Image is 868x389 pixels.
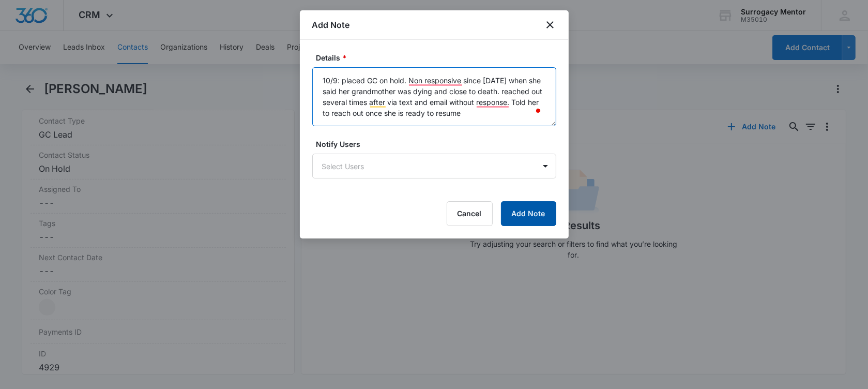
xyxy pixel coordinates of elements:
[316,52,560,63] label: Details
[316,139,560,149] label: Notify Users
[501,201,556,226] button: Add Note
[447,201,493,226] button: Cancel
[312,19,350,31] h1: Add Note
[544,19,556,31] button: close
[312,67,556,126] textarea: To enrich screen reader interactions, please activate Accessibility in Grammarly extension settings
